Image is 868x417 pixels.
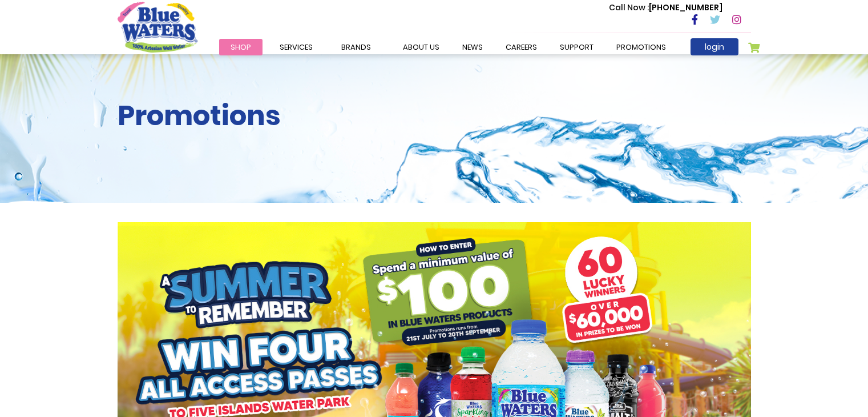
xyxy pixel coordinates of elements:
[341,42,371,53] span: Brands
[391,39,451,55] a: about us
[605,39,677,55] a: Promotions
[118,99,751,133] h2: Promotions
[494,39,548,55] a: careers
[118,2,197,52] a: store logo
[609,2,649,13] span: Call Now :
[691,38,738,55] a: login
[280,42,313,53] span: Services
[609,2,722,14] p: [PHONE_NUMBER]
[231,42,251,53] span: Shop
[548,39,605,55] a: support
[451,39,494,55] a: News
